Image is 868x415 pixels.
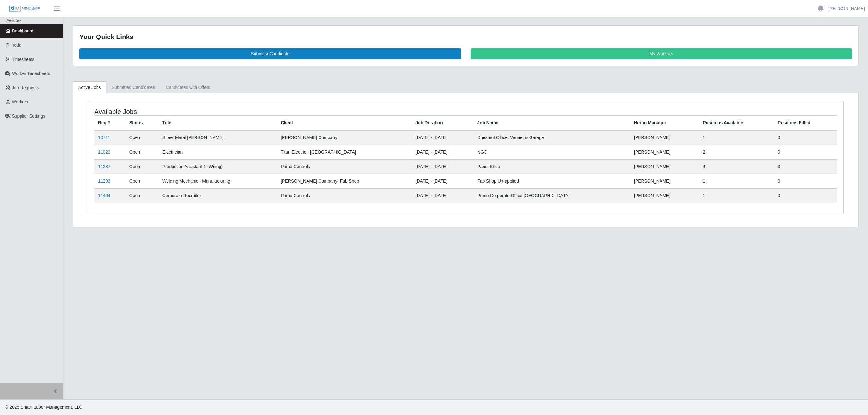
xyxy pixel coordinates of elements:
[699,188,774,203] td: 1
[473,130,630,145] td: Chestnut Office, Venue, & Garage
[106,81,161,94] a: Submitted Candidates
[98,135,110,140] a: 10711
[630,159,699,174] td: [PERSON_NAME]
[630,115,699,130] th: Hiring Manager
[159,159,277,174] td: Production Assistant 1 (Wiring)
[79,32,852,42] div: Your Quick Links
[699,174,774,188] td: 1
[829,5,865,12] a: [PERSON_NAME]
[774,159,837,174] td: 3
[277,145,412,159] td: Titan Electric - [GEOGRAPHIC_DATA]
[12,114,45,119] span: Supplier Settings
[94,108,398,115] h4: Available Jobs
[630,130,699,145] td: [PERSON_NAME]
[159,188,277,203] td: Corporate Recruiter
[94,115,126,130] th: Req #
[412,145,474,159] td: [DATE] - [DATE]
[774,174,837,188] td: 0
[630,145,699,159] td: [PERSON_NAME]
[126,145,159,159] td: Open
[126,130,159,145] td: Open
[12,99,28,104] span: Workers
[159,115,277,130] th: Title
[79,48,461,59] a: Submit a Candidate
[412,115,474,130] th: Job Duration
[126,159,159,174] td: Open
[160,81,215,94] a: Candidates with Offers
[774,130,837,145] td: 0
[159,145,277,159] td: Electrician
[473,145,630,159] td: NGC
[277,130,412,145] td: [PERSON_NAME] Company
[12,71,50,76] span: Worker Timesheets
[12,28,34,33] span: Dashboard
[12,43,21,48] span: Todo
[98,178,110,184] a: 11293
[699,159,774,174] td: 4
[98,193,110,198] a: 11404
[699,130,774,145] td: 1
[473,188,630,203] td: Prime Corporate Office [GEOGRAPHIC_DATA]
[6,18,21,23] span: Aerotek
[774,188,837,203] td: 0
[126,188,159,203] td: Open
[774,115,837,130] th: Positions Filled
[412,159,474,174] td: [DATE] - [DATE]
[630,188,699,203] td: [PERSON_NAME]
[5,405,82,410] span: © 2025 Smart Labor Management, LLC
[630,174,699,188] td: [PERSON_NAME]
[12,85,39,90] span: Job Requests
[277,115,412,130] th: Client
[126,115,159,130] th: Status
[473,174,630,188] td: Fab Shop Un-applied
[412,188,474,203] td: [DATE] - [DATE]
[699,145,774,159] td: 2
[277,174,412,188] td: [PERSON_NAME] Company- Fab Shop
[473,159,630,174] td: Panel Shop
[277,188,412,203] td: Prime Controls
[699,115,774,130] th: Positions Available
[159,174,277,188] td: Welding Mechanic - Manufacturing
[98,149,110,155] a: 11022
[159,130,277,145] td: Sheet Metal [PERSON_NAME]
[12,57,35,62] span: Timesheets
[277,159,412,174] td: Prime Controls
[774,145,837,159] td: 0
[412,174,474,188] td: [DATE] - [DATE]
[412,130,474,145] td: [DATE] - [DATE]
[98,164,110,169] a: 11287
[73,81,106,94] a: Active Jobs
[126,174,159,188] td: Open
[473,115,630,130] th: Job Name
[471,48,852,59] a: My Workers
[9,5,40,12] img: SLM Logo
